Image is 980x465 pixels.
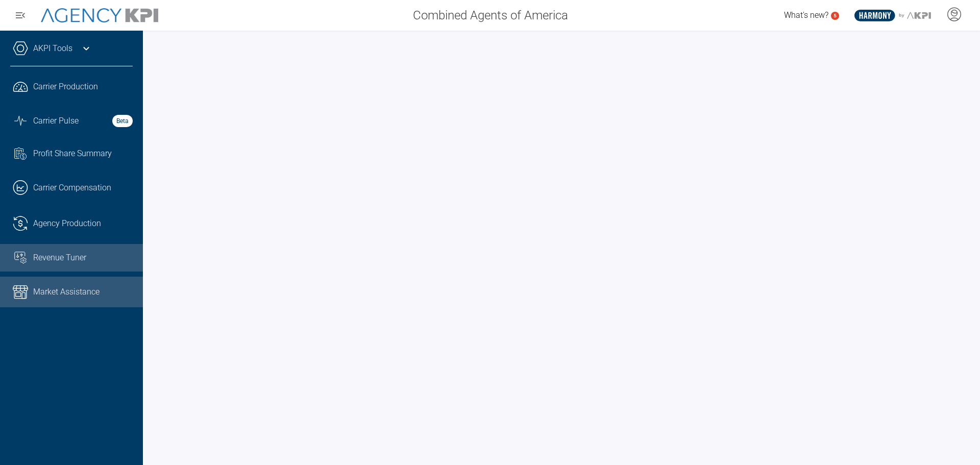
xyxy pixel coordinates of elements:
[41,8,158,23] img: AgencyKPI
[33,286,100,298] span: Market Assistance
[33,81,98,93] span: Carrier Production
[33,42,72,55] a: AKPI Tools
[831,12,839,20] a: 5
[33,148,112,160] span: Profit Share Summary
[33,182,111,194] span: Carrier Compensation
[33,217,101,230] span: Agency Production
[33,252,86,264] span: Revenue Tuner
[784,10,828,20] span: What's new?
[33,115,79,127] span: Carrier Pulse
[413,6,568,25] span: Combined Agents of America
[834,13,837,18] text: 5
[112,115,133,127] strong: Beta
